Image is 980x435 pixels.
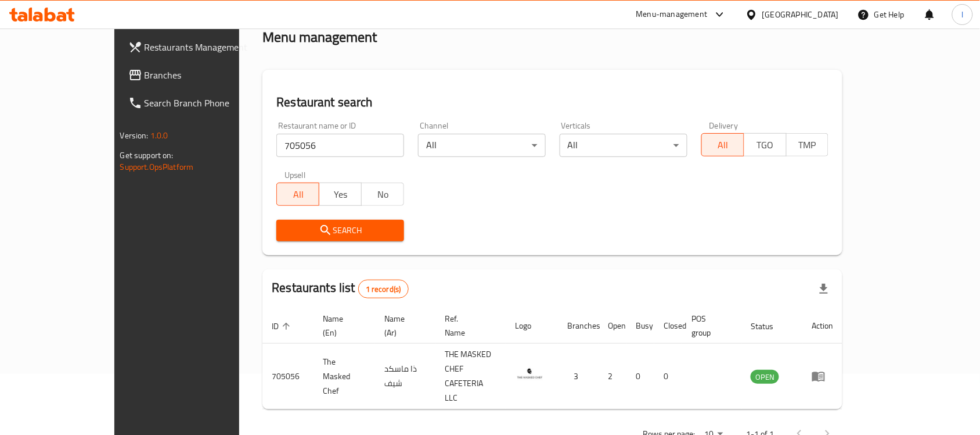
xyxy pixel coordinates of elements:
[812,369,833,383] div: Menu
[276,183,319,206] button: All
[145,68,269,82] span: Branches
[282,186,315,203] span: All
[701,133,744,156] button: All
[707,137,740,154] span: All
[323,312,361,340] span: Name (En)
[319,183,362,206] button: Yes
[120,159,194,174] a: Support.OpsPlatform
[626,308,654,344] th: Busy
[810,275,838,303] div: Export file
[560,134,687,157] div: All
[119,89,278,117] a: Search Branch Phone
[359,284,408,295] span: 1 record(s)
[366,186,399,203] span: No
[558,308,599,344] th: Branches
[751,370,779,384] div: OPEN
[762,8,839,21] div: [GEOGRAPHIC_DATA]
[654,344,682,409] td: 0
[361,183,404,206] button: No
[802,308,842,344] th: Action
[314,344,375,409] td: The Masked Chef
[272,279,408,298] h2: Restaurants list
[120,128,149,143] span: Version:
[558,344,599,409] td: 3
[276,220,404,241] button: Search
[961,8,963,21] span: l
[262,28,377,47] h2: Menu management
[284,171,306,179] label: Upsell
[262,308,842,409] table: enhanced table
[599,344,626,409] td: 2
[145,96,269,110] span: Search Branch Phone
[786,133,829,156] button: TMP
[324,186,357,203] span: Yes
[709,122,738,130] label: Delivery
[636,8,708,22] div: Menu-management
[654,308,682,344] th: Closed
[751,370,779,384] span: OPEN
[744,133,787,156] button: TGO
[150,128,168,143] span: 1.0.0
[791,137,824,154] span: TMP
[751,319,788,333] span: Status
[626,344,654,409] td: 0
[375,344,435,409] td: ذا ماسكد شيف
[506,308,558,344] th: Logo
[145,40,269,54] span: Restaurants Management
[286,223,395,238] span: Search
[262,344,314,409] td: 705056
[272,319,294,333] span: ID
[418,134,546,157] div: All
[119,61,278,89] a: Branches
[435,344,506,409] td: THE MASKED CHEF CAFETERIA LLC
[749,137,782,154] span: TGO
[384,312,421,340] span: Name (Ar)
[515,359,544,388] img: The Masked Chef
[691,312,727,340] span: POS group
[276,134,404,157] input: Search for restaurant name or ID..
[120,148,174,163] span: Get support on:
[599,308,626,344] th: Open
[445,312,492,340] span: Ref. Name
[119,33,278,61] a: Restaurants Management
[276,94,828,111] h2: Restaurant search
